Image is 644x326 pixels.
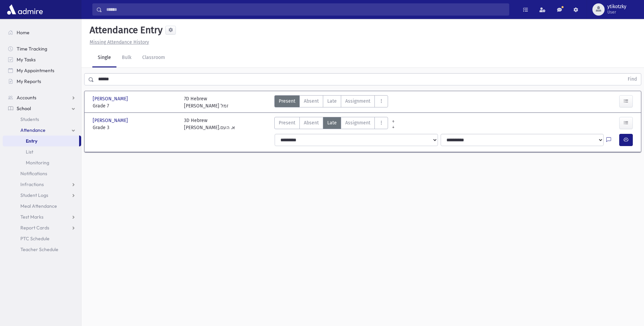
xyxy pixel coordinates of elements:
[5,3,44,16] img: AdmirePro
[3,43,81,54] a: Time Tracking
[3,190,81,201] a: Student Logs
[3,157,81,168] a: Monitoring
[327,98,337,105] span: Late
[93,102,177,109] span: Grade 7
[20,236,50,242] span: PTC Schedule
[3,125,81,136] a: Attendance
[26,149,33,155] span: List
[20,214,43,220] span: Test Marks
[20,116,39,122] span: Students
[20,246,58,252] span: Teacher Schedule
[327,119,337,126] span: Late
[3,114,81,125] a: Students
[17,95,36,101] span: Accounts
[87,24,163,36] h5: Attendance Entry
[3,65,81,76] a: My Appointments
[3,54,81,65] a: My Tasks
[274,95,388,109] div: AttTypes
[17,78,41,84] span: My Reports
[20,127,45,133] span: Attendance
[345,119,370,126] span: Assignment
[93,124,177,131] span: Grade 3
[20,225,49,231] span: Report Cards
[274,117,388,131] div: AttTypes
[3,211,81,222] a: Test Marks
[17,57,36,63] span: My Tasks
[17,46,47,52] span: Time Tracking
[3,179,81,190] a: Infractions
[304,98,319,105] span: Absent
[90,39,149,45] u: Missing Attendance History
[26,138,37,144] span: Entry
[17,67,54,74] span: My Appointments
[3,233,81,244] a: PTC Schedule
[116,48,137,67] a: Bulk
[607,9,626,15] span: User
[3,222,81,233] a: Report Cards
[137,48,170,67] a: Classroom
[92,48,116,67] a: Single
[184,117,235,131] div: 3D Hebrew [PERSON_NAME].א. העס
[102,3,509,16] input: Search
[3,201,81,211] a: Meal Attendance
[3,146,81,157] a: List
[20,170,47,177] span: Notifications
[3,244,81,255] a: Teacher Schedule
[345,98,370,105] span: Assignment
[20,181,44,187] span: Infractions
[304,119,319,126] span: Absent
[184,95,228,109] div: 7D Hebrew [PERSON_NAME] זמל
[17,29,30,36] span: Home
[93,117,129,124] span: [PERSON_NAME]
[26,160,49,166] span: Monitoring
[624,74,641,85] button: Find
[93,95,129,102] span: [PERSON_NAME]
[87,39,149,45] a: Missing Attendance History
[3,76,81,87] a: My Reports
[3,92,81,103] a: Accounts
[20,203,57,209] span: Meal Attendance
[3,136,79,146] a: Entry
[17,105,31,111] span: School
[20,192,48,198] span: Student Logs
[3,103,81,114] a: School
[3,27,81,38] a: Home
[3,168,81,179] a: Notifications
[607,4,626,9] span: ytikotzky
[279,98,295,105] span: Present
[279,119,295,126] span: Present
